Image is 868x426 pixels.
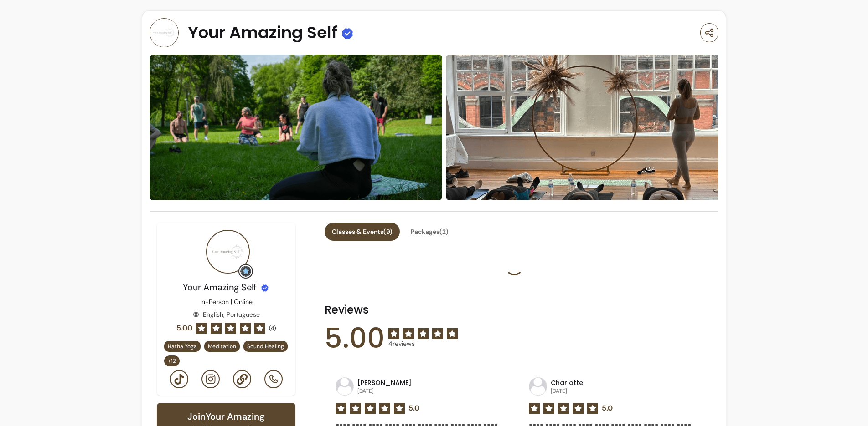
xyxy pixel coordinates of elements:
img: Provider image [150,18,179,47]
span: 4 reviews [388,339,458,348]
span: + 12 [166,357,178,365]
button: Packages(2) [403,223,456,241]
img: avatar [529,378,547,395]
div: English, Portuguese [193,310,260,319]
span: 5.0 [602,403,613,414]
img: avatar [336,378,353,395]
img: https://d22cr2pskkweo8.cloudfront.net/58c5170a-3480-4fbe-bbd2-efcc2956c6bd [446,55,738,200]
span: 5.00 [176,323,192,334]
span: Sound Healing [247,343,284,350]
button: Classes & Events(9) [325,223,400,241]
img: Grow [240,266,251,277]
span: 5.00 [325,325,385,352]
h2: Reviews [325,303,704,317]
p: In-Person | Online [200,297,253,306]
span: Your Amazing Self [188,24,337,42]
div: Loading [505,257,523,275]
span: Meditation [208,343,236,350]
p: [PERSON_NAME] [357,378,412,387]
img: Provider image [206,230,250,274]
span: Hatha Yoga [168,343,197,350]
span: 5.0 [408,403,419,414]
p: [DATE] [357,387,412,395]
span: Your Amazing Self [183,281,257,293]
p: [DATE] [551,387,583,395]
span: ( 4 ) [269,325,276,332]
p: Charlotte [551,378,583,387]
img: https://d22cr2pskkweo8.cloudfront.net/4e2a040d-587c-4045-bde2-781fb92e9b7e [150,55,442,200]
